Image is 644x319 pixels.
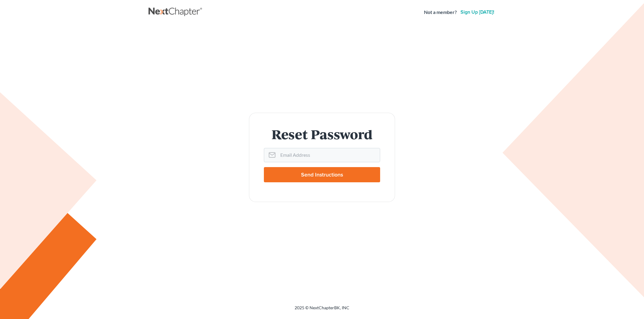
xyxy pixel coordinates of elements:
[264,167,380,182] input: Send Instructions
[278,148,380,162] input: Email Address
[149,305,495,316] div: 2025 © NextChapterBK, INC
[459,10,495,15] a: Sign up [DATE]!
[264,128,380,141] h1: Reset Password
[424,9,457,16] strong: Not a member?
